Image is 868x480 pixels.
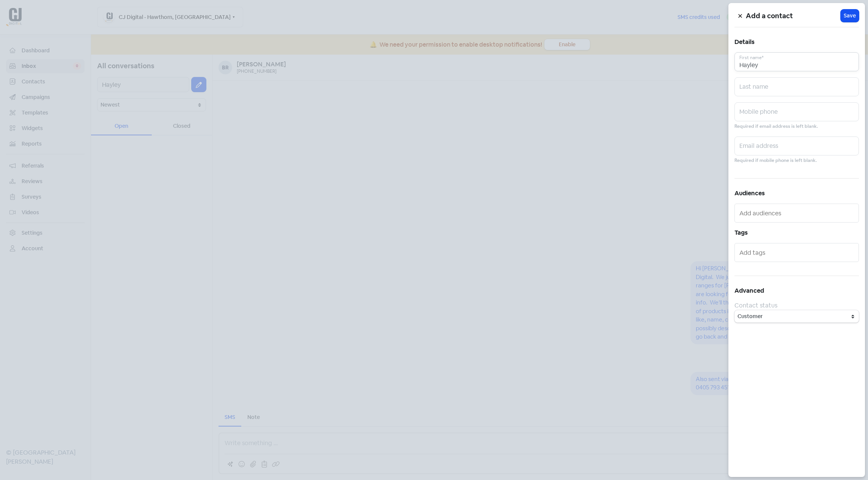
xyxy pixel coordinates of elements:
[734,102,859,121] input: Mobile phone
[734,52,859,71] input: First name
[734,36,859,48] h5: Details
[844,12,856,20] span: Save
[734,188,859,199] h5: Audiences
[746,10,841,22] h5: Add a contact
[734,301,859,310] div: Contact status
[734,136,859,155] input: Email address
[739,207,855,219] input: Add audiences
[734,227,859,238] h5: Tags
[734,77,859,96] input: Last name
[734,123,818,130] small: Required if email address is left blank.
[734,157,817,164] small: Required if mobile phone is left blank.
[739,246,855,259] input: Add tags
[841,9,859,22] button: Save
[734,285,859,296] h5: Advanced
